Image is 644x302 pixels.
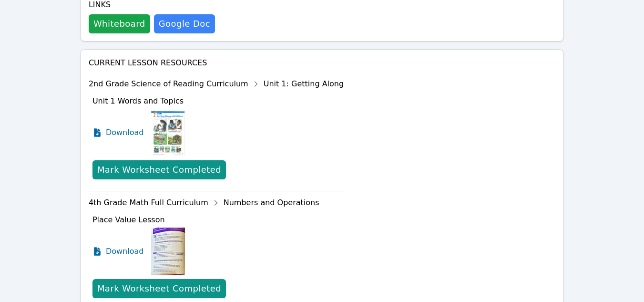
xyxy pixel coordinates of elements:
[92,96,184,105] span: Unit 1 Words and Topics
[92,109,144,156] a: Download
[97,282,221,295] div: Mark Worksheet Completed
[151,109,185,156] img: Unit 1 Words and Topics
[154,14,215,33] a: Google Doc
[89,195,344,210] div: 4th Grade Math Full Curriculum Numbers and Operations
[89,14,150,33] button: Whiteboard
[151,228,185,275] img: Place Value Lesson
[89,57,555,69] h4: Current Lesson Resources
[92,215,165,224] span: Place Value Lesson
[92,279,226,298] button: Mark Worksheet Completed
[92,160,226,179] button: Mark Worksheet Completed
[89,76,344,92] div: 2nd Grade Science of Reading Curriculum Unit 1: Getting Along
[106,127,144,138] span: Download
[92,228,144,275] a: Download
[106,246,144,257] span: Download
[97,163,221,177] div: Mark Worksheet Completed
